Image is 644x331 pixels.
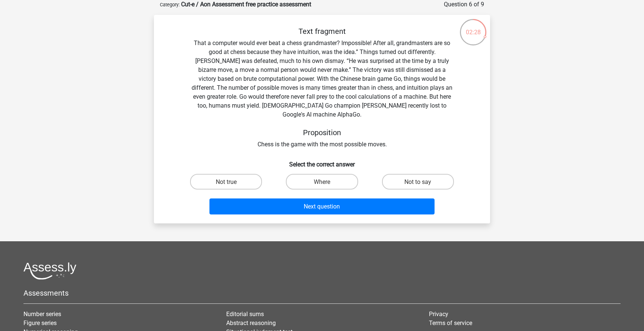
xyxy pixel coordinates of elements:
[209,198,435,214] button: Next question
[429,311,448,318] a: Privacy
[429,319,472,327] a: Terms of service
[226,319,276,327] a: Abstract reasoning
[314,178,330,185] font: Where
[181,1,311,8] font: Cut-e / Aon Assessment free practice assessment
[160,2,180,7] font: Category:
[404,178,431,185] font: Not to say
[299,27,346,36] font: Text fragment
[304,203,340,210] font: Next question
[216,178,237,185] font: Not true
[226,311,264,318] a: Editorial sums
[23,319,57,327] a: Figure series
[466,29,481,36] font: 02:28
[303,128,341,137] font: Proposition
[23,311,61,318] a: Number series
[23,289,69,297] font: Assessments
[444,1,484,8] font: Question 6 of 9
[192,39,452,118] font: That a computer would ever beat a chess grandmaster? Impossible! After all, grandmasters are so g...
[289,161,355,168] font: Select the correct answer
[23,262,76,280] img: Assessly logo
[258,141,387,148] font: Chess is the game with the most possible moves.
